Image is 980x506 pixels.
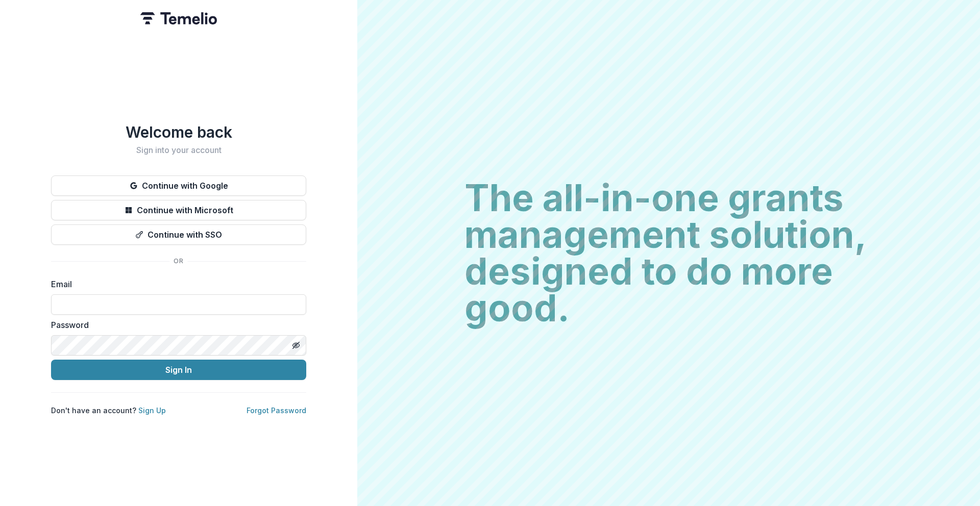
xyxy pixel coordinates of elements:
h2: Sign into your account [51,145,306,155]
label: Password [51,319,300,331]
button: Toggle password visibility [288,337,304,353]
button: Continue with Microsoft [51,200,306,220]
a: Sign Up [138,406,166,415]
button: Sign In [51,360,306,380]
button: Continue with Google [51,175,306,196]
label: Email [51,278,300,290]
img: Temelio [140,12,217,24]
h1: Welcome back [51,123,306,141]
a: Forgot Password [247,406,306,415]
p: Don't have an account? [51,405,166,416]
button: Continue with SSO [51,224,306,245]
